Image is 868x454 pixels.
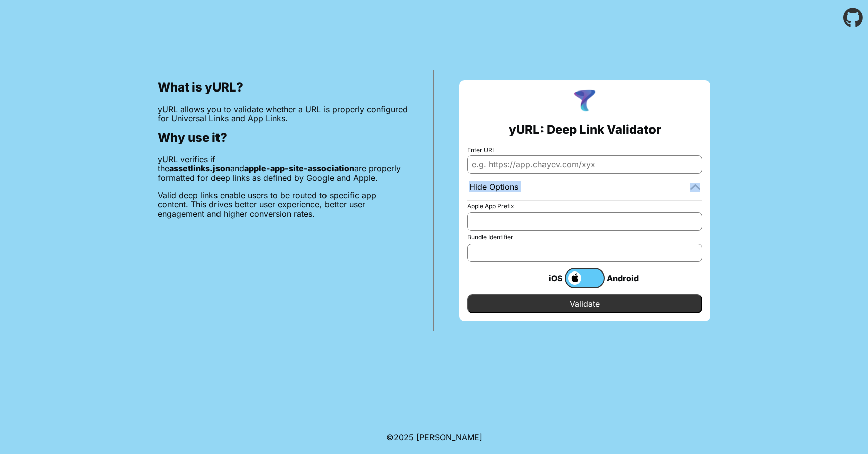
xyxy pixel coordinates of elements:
[158,155,408,183] p: yURL verifies if the and are properly formatted for deep links as defined by Google and Apple.
[394,432,414,442] span: 2025
[605,271,645,285] div: Android
[416,432,482,442] a: Michael Ibragimchayev's Personal Site
[467,294,702,313] input: Validate
[158,131,408,145] h2: Why use it?
[469,182,518,192] div: Hide Options
[467,234,702,241] label: Bundle Identifier
[509,123,661,137] h2: yURL: Deep Link Validator
[158,80,408,95] h2: What is yURL?
[467,203,702,210] label: Apple App Prefix
[158,191,408,218] p: Valid deep links enable users to be routed to specific app content. This drives better user exper...
[572,88,598,115] img: yURL Logo
[169,163,230,173] b: assetlinks.json
[386,421,482,454] footer: ©
[690,184,700,190] img: chevron
[467,147,702,154] label: Enter URL
[244,163,354,173] b: apple-app-site-association
[158,105,408,123] p: yURL allows you to validate whether a URL is properly configured for Universal Links and App Links.
[524,271,565,285] div: iOS
[467,155,702,173] input: e.g. https://app.chayev.com/xyx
